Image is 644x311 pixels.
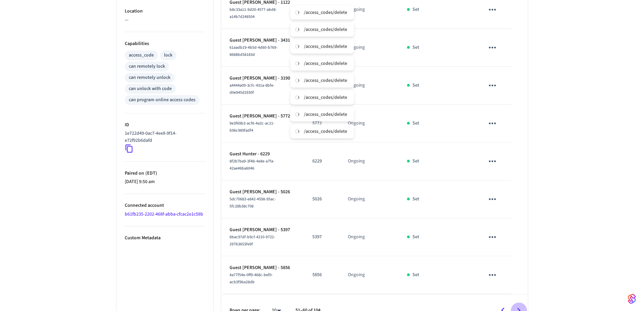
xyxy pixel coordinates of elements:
[312,234,332,241] p: 5397
[304,26,347,32] div: /access_codes/delete
[412,158,419,165] p: Set
[340,180,399,218] td: Ongoing
[340,218,399,256] td: Ongoing
[304,111,347,117] div: /access_codes/delete
[129,63,165,70] div: can remotely lock
[412,196,419,203] p: Set
[230,45,278,58] span: 61aadb19-4b5d-4d60-b769-8688bd58183d
[230,120,275,133] span: 9e3f69b3-acf6-4a2c-ac21-b96c989fadf4
[125,235,205,242] p: Custom Metadata
[340,105,399,142] td: Ongoing
[125,17,205,24] p: —
[125,40,205,47] p: Capabilities
[412,120,419,127] p: Set
[125,121,205,129] p: ID
[125,202,205,209] p: Connected account
[304,128,347,134] div: /access_codes/delete
[129,52,154,59] div: access_code
[230,234,275,247] span: 6bac97df-b9cf-4210-9722-297b3653fe9f
[144,170,157,177] span: ( EDT )
[230,113,296,120] p: Guest [PERSON_NAME] - 5772
[312,271,332,279] p: 5856
[312,158,332,165] p: 6229
[312,196,332,203] p: 5026
[230,37,296,44] p: Guest [PERSON_NAME] - 3431
[125,211,203,218] a: b61fb235-2202-468f-abba-cfcac2e1c58b
[230,158,275,171] span: 8f2b7ba9-3f4b-4e8e-a7fa-42ae46ba6046
[304,94,347,101] div: /access_codes/delete
[312,120,332,127] p: 5772
[129,74,170,81] div: can remotely unlock
[164,52,172,59] div: lock
[628,293,636,304] img: SeamLogoGradient.69752ec5.svg
[230,151,296,158] p: Guest Hunter - 6229
[340,67,399,105] td: Ongoing
[304,43,347,49] div: /access_codes/delete
[230,272,273,285] span: 4a77f54e-0ff9-468c-bef0-acb3f9ba28db
[412,6,419,13] p: Set
[230,7,277,20] span: b8c33a11-9d20-4577-abd8-a14b7d248504
[125,8,205,15] p: Location
[125,170,205,177] p: Paired on
[129,85,172,92] div: can unlock with code
[412,44,419,51] p: Set
[230,75,296,82] p: Guest [PERSON_NAME] - 3190
[230,188,296,196] p: Guest [PERSON_NAME] - 5026
[129,96,195,104] div: can program online access codes
[412,271,419,279] p: Set
[340,142,399,180] td: Ongoing
[304,61,347,67] div: /access_codes/delete
[230,264,296,271] p: Guest [PERSON_NAME] - 5856
[230,226,296,234] p: Guest [PERSON_NAME] - 5397
[304,9,347,16] div: /access_codes/delete
[340,29,399,67] td: Ongoing
[125,130,202,144] p: 1e722d49-0ac7-4ee8-9f14-e72f92b6dafd
[230,196,276,209] span: 5dc70683-e842-4598-95ac-5fc28b38c708
[230,83,275,95] span: a4444a09-3cfc-431a-8bfe-d0e945d2930f
[340,256,399,294] td: Ongoing
[412,82,419,89] p: Set
[304,77,347,84] div: /access_codes/delete
[412,234,419,241] p: Set
[125,178,205,185] p: [DATE] 9:50 am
